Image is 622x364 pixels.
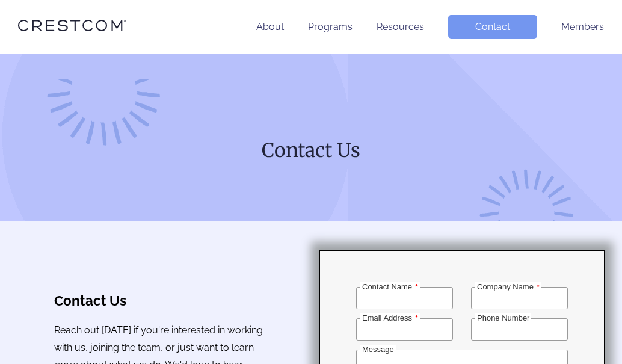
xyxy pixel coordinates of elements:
label: Email Address [360,313,420,322]
h3: Contact Us [54,293,266,309]
a: Members [561,21,604,32]
h1: Contact Us [81,138,541,163]
a: Resources [377,21,424,32]
a: Programs [308,21,353,32]
label: Contact Name [360,282,420,291]
label: Phone Number [475,313,531,322]
label: Message [360,345,396,354]
a: Contact [448,15,537,39]
a: About [256,21,284,32]
label: Company Name [475,282,541,291]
